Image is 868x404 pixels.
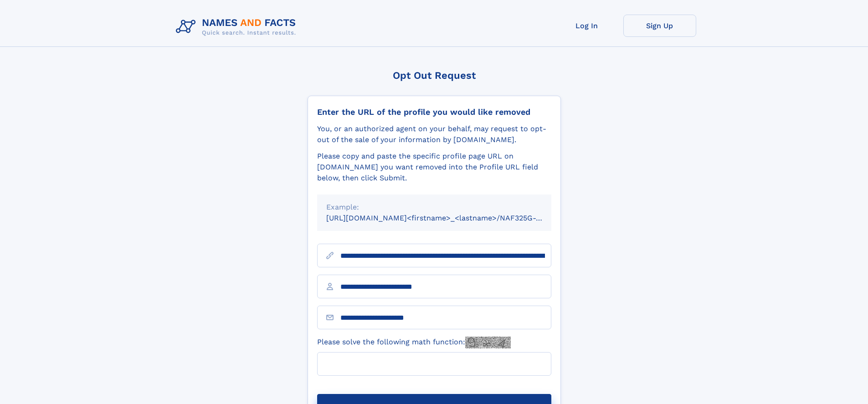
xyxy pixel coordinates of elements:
label: Please solve the following math function: [317,337,511,348]
a: Sign Up [623,15,696,37]
small: [URL][DOMAIN_NAME]<firstname>_<lastname>/NAF325G-xxxxxxxx [326,214,569,222]
a: Log In [550,15,623,37]
div: Opt Out Request [308,70,561,81]
div: Example: [326,202,542,213]
div: You, or an authorized agent on your behalf, may request to opt-out of the sale of your informatio... [317,123,551,145]
img: Logo Names and Facts [172,15,303,39]
div: Please copy and paste the specific profile page URL on [DOMAIN_NAME] you want removed into the Pr... [317,151,551,184]
div: Enter the URL of the profile you would like removed [317,107,551,117]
